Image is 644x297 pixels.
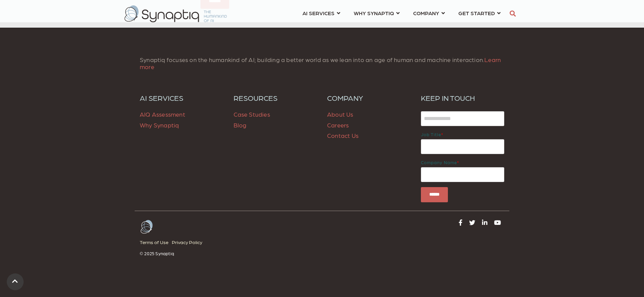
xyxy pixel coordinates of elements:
[234,111,270,118] a: Case Studies
[354,7,400,19] a: WHY SYNAPTIQ
[140,238,172,247] a: Terms of Use
[140,121,179,128] a: Why Synaptiq
[421,132,441,137] span: Job title
[327,93,411,102] a: COMPANY
[140,93,223,102] a: AI SERVICES
[234,93,317,102] a: RESOURCES
[140,111,185,118] a: AIQ Assessment
[354,8,394,18] span: WHY SYNAPTIQ
[140,56,501,70] a: Learn more
[296,2,507,26] nav: menu
[421,93,505,102] h6: KEEP IN TOUCH
[421,160,457,165] span: Company name
[140,219,153,234] img: Arctic-White Butterfly logo
[140,251,317,256] p: © 2025 Synaptiq
[327,121,349,128] a: Careers
[458,7,501,19] a: GET STARTED
[327,132,358,139] a: Contact Us
[172,238,206,247] a: Privacy Policy
[413,7,445,19] a: COMPANY
[234,121,247,128] a: Blog
[327,111,353,118] a: About Us
[140,238,317,251] div: Navigation Menu
[458,8,495,18] span: GET STARTED
[140,56,501,70] span: Synaptiq focuses on the humankind of AI; building a better world as we lean into an age of human ...
[413,8,439,18] span: COMPANY
[125,5,227,22] img: synaptiq logo-2
[302,8,334,18] span: AI SERVICES
[302,7,340,19] a: AI SERVICES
